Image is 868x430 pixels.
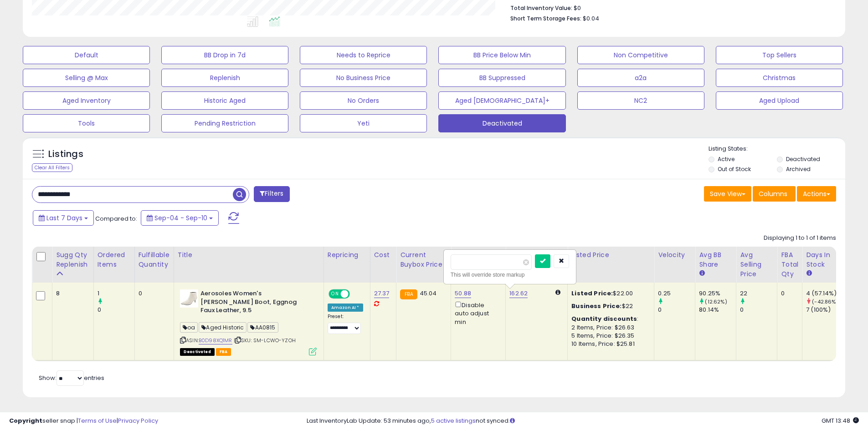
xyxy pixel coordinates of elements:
button: Save View [704,186,751,202]
button: Historic Aged [161,91,288,110]
div: 0.25 [658,289,695,298]
span: AA0815 [247,322,278,333]
button: Christmas [716,69,843,87]
div: Title [178,250,320,260]
img: 31OCH9hVVeL._SL40_.jpg [180,289,198,308]
a: 162.62 [509,289,528,298]
a: 50.88 [455,289,471,298]
p: Listing States: [709,145,845,153]
div: 4 (57.14%) [806,289,843,298]
div: Displaying 1 to 1 of 1 items [764,234,836,243]
div: Velocity [658,250,691,260]
span: Compared to: [95,214,137,223]
div: Avg BB Share [699,250,732,269]
span: Columns [759,189,787,198]
label: Active [718,155,734,163]
div: 22 [740,289,777,298]
button: Deactivated [438,114,565,132]
div: 0 [139,289,167,298]
span: $0.04 [583,14,599,23]
div: Fulfillable Quantity [139,250,170,269]
button: Tools [23,114,150,132]
a: B0D98XQ1MR [199,337,232,344]
div: This will override store markup [451,270,569,279]
button: Filters [254,186,289,202]
div: 0 [740,306,777,314]
small: Avg BB Share. [699,269,704,278]
a: Privacy Policy [118,416,158,425]
div: Preset: [328,314,363,334]
div: : [571,315,647,323]
b: Aerosoles Women's [PERSON_NAME] Boot, Eggnog Faux Leather, 9.5 [200,289,311,317]
div: seller snap | | [9,417,158,425]
div: Cost [374,250,393,260]
a: Terms of Use [78,416,117,425]
button: Top Sellers [716,46,843,64]
button: Selling @ Max [23,69,150,87]
button: BB Price Below Min [438,46,565,64]
div: Clear All Filters [32,163,72,172]
div: 5 Items, Price: $26.35 [571,332,647,340]
button: Columns [753,186,796,202]
span: oa [180,322,198,333]
span: Last 7 Days [46,213,82,223]
div: Avg Selling Price [740,250,773,279]
span: 2025-09-18 13:48 GMT [822,416,859,425]
span: FBA [216,348,231,356]
span: | SKU: SM-LCWO-YZOH [234,337,296,344]
div: 2 Items, Price: $26.63 [571,324,647,332]
span: ON [329,290,341,298]
div: Last InventoryLab Update: 53 minutes ago, not synced. [307,417,859,425]
div: 7 (100%) [806,306,843,314]
div: Current Buybox Price [400,250,447,269]
div: Repricing [328,250,366,260]
button: Aged Upload [716,91,843,110]
div: FBA Total Qty [781,250,798,279]
div: Amazon AI * [328,304,363,312]
div: $22 [571,302,647,310]
small: (12.62%) [705,298,727,305]
button: No Orders [300,91,427,110]
button: NC2 [577,91,704,110]
label: Out of Stock [718,165,751,173]
button: Pending Restriction [161,114,288,132]
span: Show: entries [39,374,104,382]
small: Days In Stock. [806,269,812,278]
div: Disable auto adjust min [455,300,498,326]
div: 10 Items, Price: $25.81 [571,340,647,348]
label: Deactivated [786,155,820,163]
b: Quantity discounts [571,314,637,323]
label: Archived [786,165,811,173]
button: Replenish [161,69,288,87]
span: OFF [349,290,363,298]
div: 0 [98,306,134,314]
button: a2a [577,69,704,87]
h5: Listings [48,148,83,161]
div: Sugg Qty Replenish [56,250,90,269]
div: 0 [658,306,695,314]
button: Needs to Reprice [300,46,427,64]
button: Non Competitive [577,46,704,64]
span: Aged Historic [199,322,247,333]
th: Please note that this number is a calculation based on your required days of coverage and your ve... [52,247,94,283]
strong: Copyright [9,416,42,425]
button: Last 7 Days [33,210,94,226]
button: Sep-04 - Sep-10 [141,210,219,226]
button: Actions [797,186,836,202]
button: Aged [DEMOGRAPHIC_DATA]+ [438,91,565,110]
span: 45.04 [420,289,437,298]
div: 1 [98,289,134,298]
div: 80.14% [699,306,736,314]
button: Default [23,46,150,64]
small: FBA [400,289,417,299]
div: ASIN: [180,289,317,354]
button: BB Drop in 7d [161,46,288,64]
b: Business Price: [571,302,621,310]
a: 5 active listings [431,416,476,425]
span: Sep-04 - Sep-10 [154,213,207,223]
b: Short Term Storage Fees: [510,15,581,22]
button: BB Suppressed [438,69,565,87]
button: No Business Price [300,69,427,87]
div: 8 [56,289,87,298]
b: Listed Price: [571,289,613,298]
